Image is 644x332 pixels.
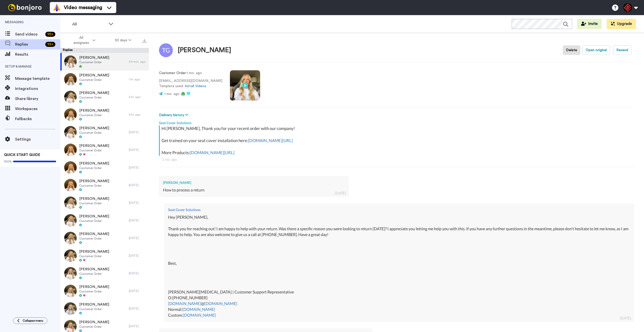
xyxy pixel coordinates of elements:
[79,131,109,135] span: Customer Order
[79,113,109,117] span: Customer Order
[129,165,146,170] div: [DATE]
[6,4,44,11] img: bj-logo-header-white.svg
[60,282,149,300] a: [PERSON_NAME]Customer Order[DATE]
[60,71,149,88] a: [PERSON_NAME]Customer Order1 hr. ago
[79,267,109,272] span: [PERSON_NAME]
[15,106,60,112] span: Workspaces
[60,141,149,159] a: [PERSON_NAME]Customer Order[DATE]
[168,214,630,318] div: Hey [PERSON_NAME], Thank you for reaching out! I am happy to help with your return. Was there a s...
[15,76,60,82] span: Message template
[129,307,146,311] div: [DATE]
[45,42,55,47] div: 99 +
[141,37,148,44] button: Export all results that match these filters now.
[15,51,60,57] span: Results
[79,108,109,113] span: [PERSON_NAME]
[72,21,106,27] span: All
[164,92,180,96] span: 1 mo. ago
[15,136,60,142] span: Settings
[71,35,91,45] span: All assignees
[178,47,231,54] div: [PERSON_NAME]
[64,249,77,262] img: 398deb54-9925-44c4-930b-9fce91f32fc7-thumb.jpg
[79,73,109,78] span: [PERSON_NAME]
[64,302,77,315] img: 9b378d04-2bb3-4839-8373-308b6e21f757-thumb.jpg
[129,183,146,187] div: [DATE]
[79,166,109,170] span: Customer Order
[4,153,40,157] span: QUICK START GUIDE
[64,232,77,244] img: d2d49132-2c17-4cbf-92ef-ec7e8ec3791b-thumb.jpg
[64,179,77,191] img: 9e1f7d63-418d-424b-9ebe-e75fcc6447aa-thumb.jpg
[79,95,109,99] span: Customer Order
[64,267,77,280] img: 6f48f6f6-2143-4c3e-82bc-2925ef78c7a5-thumb.jpg
[64,126,77,139] img: 45efdfc6-45a4-4195-af5c-8697e36e7328-thumb.jpg
[60,123,149,141] a: [PERSON_NAME]Customer Order[DATE]
[163,180,345,185] div: [PERSON_NAME]
[79,254,109,258] span: Customer Order
[79,302,109,307] span: [PERSON_NAME]
[15,96,60,102] span: Share library
[60,247,149,264] a: [PERSON_NAME]Customer Order[DATE]
[79,60,109,64] span: Customer Order
[60,53,149,71] a: [PERSON_NAME]Customer Order29 min. ago
[168,301,201,306] a: [DOMAIN_NAME]
[60,194,149,212] a: [PERSON_NAME]Customer Order[DATE]
[13,317,47,324] button: Collapse menu
[79,272,109,276] span: Customer Order
[159,71,186,75] strong: Customer Order
[79,320,109,325] span: [PERSON_NAME]
[79,179,109,184] span: [PERSON_NAME]
[79,284,109,289] span: [PERSON_NAME]
[60,48,149,53] div: Replies
[168,207,630,212] div: Seat Cover Solutions
[183,313,216,317] a: [DOMAIN_NAME]
[159,71,222,76] p: : 1 mo. ago
[79,219,109,223] span: Customer Order
[129,218,146,222] div: [DATE]
[64,285,77,297] img: 0db70c1f-9ce0-4807-80f1-5d7cfd762dd6-thumb.jpg
[79,307,109,311] span: Customer Order
[162,125,633,156] div: Hi [PERSON_NAME], Thank you for your recent order with our company! Get trained on your seat cove...
[79,78,109,82] span: Customer Order
[79,143,109,148] span: [PERSON_NAME]
[64,196,77,209] img: 57033c35-f477-4d20-b3c4-5ab57f04aea0-thumb.jpg
[582,45,610,55] button: Open original
[159,118,634,125] div: Seat Cover Solutions
[129,148,146,152] div: [DATE]
[129,254,146,258] div: [DATE]
[129,236,146,240] div: [DATE]
[64,161,77,174] img: e5869494-edc0-43af-b8eb-fe938c43a502-thumb.jpg
[129,271,146,275] div: [DATE]
[204,301,237,306] a: [DOMAIN_NAME]
[335,191,346,196] div: [DATE]
[60,88,149,106] a: [PERSON_NAME]Customer Order5 hr. ago
[79,90,109,95] span: [PERSON_NAME]
[15,86,60,92] span: Integrations
[60,176,149,194] a: [PERSON_NAME]Customer Order[DATE]
[129,201,146,205] div: [DATE]
[620,316,631,321] div: [DATE]
[60,212,149,229] a: [PERSON_NAME]Customer Order[DATE]
[60,106,149,123] a: [PERSON_NAME]Customer Order5 hr. ago
[129,95,146,99] div: 5 hr. ago
[79,55,109,60] span: [PERSON_NAME]
[64,4,102,11] span: Video messaging
[163,187,345,193] div: How to process a return
[613,45,631,55] button: Resend
[142,39,146,43] img: export.svg
[129,113,146,117] div: 5 hr. ago
[79,148,109,152] span: Customer Order
[79,214,109,219] span: [PERSON_NAME]
[15,31,43,37] span: Send videos
[159,112,190,118] button: Delivery history
[64,214,77,227] img: f0d36fcb-40ce-41f9-bc78-fb01478e433e-thumb.jpg
[64,55,77,68] img: abe96a0e-0701-4199-b35c-25b2edef2a1b-thumb.jpg
[79,201,109,205] span: Customer Order
[53,4,61,12] img: vm-color.svg
[129,77,146,81] div: 1 hr. ago
[79,126,109,131] span: [PERSON_NAME]
[60,300,149,317] a: [PERSON_NAME]Customer Order[DATE]
[129,60,146,64] div: 29 min. ago
[563,45,580,55] button: Delete
[79,237,109,241] span: Customer Order
[105,36,141,45] button: 30 days
[129,324,146,328] div: [DATE]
